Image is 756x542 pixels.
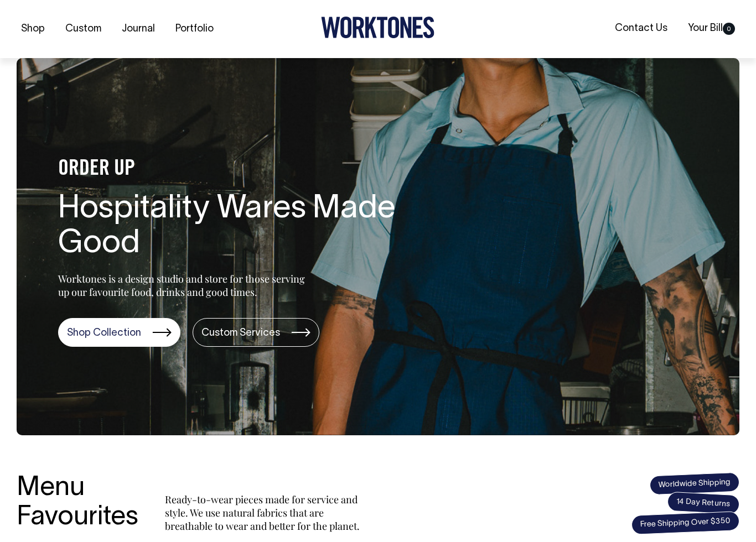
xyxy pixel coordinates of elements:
span: Worldwide Shipping [649,472,739,495]
a: Custom Services [193,318,319,347]
a: Contact Us [610,19,672,38]
a: Journal [117,20,159,38]
h4: ORDER UP [58,158,412,181]
a: Shop Collection [58,318,180,347]
span: Free Shipping Over $350 [631,511,739,535]
span: 14 Day Returns [667,492,740,515]
a: Custom [61,20,106,38]
a: Shop [17,20,49,38]
span: 0 [723,23,735,35]
p: Ready-to-wear pieces made for service and style. We use natural fabrics that are breathable to we... [165,493,364,533]
h1: Hospitality Wares Made Good [58,192,412,263]
a: Portfolio [171,20,218,38]
p: Worktones is a design studio and store for those serving up our favourite food, drinks and good t... [58,272,310,299]
h3: Menu Favourites [17,474,138,533]
a: Your Bill0 [683,19,739,38]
